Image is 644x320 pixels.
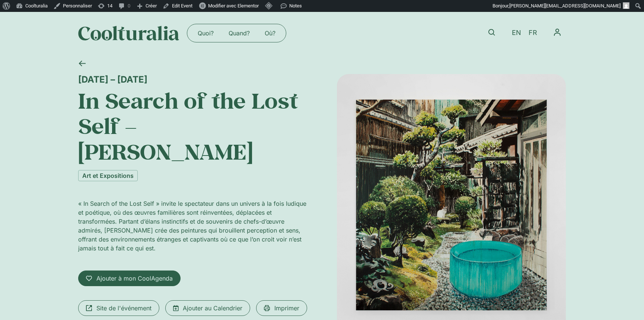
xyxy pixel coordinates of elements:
nav: Menu [190,27,283,39]
span: Site de l'événement [96,304,152,313]
span: Ajouter à mon CoolAgenda [96,274,173,283]
a: Art et Expositions [78,170,138,181]
h1: In Search of the Lost Self – [PERSON_NAME] [78,88,307,164]
a: Ajouter à mon CoolAgenda [78,271,181,286]
a: Quand? [221,27,257,39]
a: FR [525,28,541,38]
div: [DATE] – [DATE] [78,74,307,85]
a: Quoi? [190,27,221,39]
span: EN [512,29,521,37]
a: Imprimer [256,300,307,316]
a: Site de l'événement [78,300,159,316]
nav: Menu [549,24,566,41]
button: Permuter le menu [549,24,566,41]
a: EN [508,28,525,38]
a: Où? [257,27,283,39]
a: Ajouter au Calendrier [165,300,250,316]
p: « In Search of the Lost Self » invite le spectateur dans un univers à la fois ludique et poétique... [78,199,307,253]
span: Modifier avec Elementor [208,3,259,9]
span: Ajouter au Calendrier [183,304,242,313]
span: Imprimer [274,304,299,313]
span: FR [529,29,537,37]
span: [PERSON_NAME][EMAIL_ADDRESS][DOMAIN_NAME] [509,3,621,9]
